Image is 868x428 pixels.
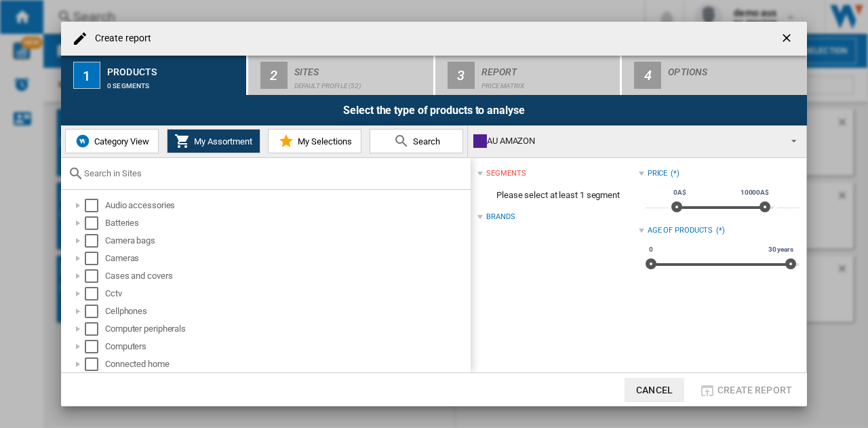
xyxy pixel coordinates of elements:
div: Price [648,168,668,179]
span: Please select at least 1 segment [477,182,638,208]
md-checkbox: Select [85,269,105,283]
md-checkbox: Select [85,252,105,265]
button: 1 Products 0 segments [61,56,248,95]
div: 1 [73,62,100,89]
md-checkbox: Select [85,357,105,371]
div: Computers [105,340,469,353]
h4: Create report [88,32,151,45]
button: Cancel [625,378,684,402]
span: Create report [717,385,792,395]
div: Batteries [105,216,469,230]
button: Create report [695,378,796,402]
md-checkbox: Select [85,234,105,248]
div: Default profile (52) [294,75,428,90]
div: Brands [486,212,515,222]
div: AU AMAZON [473,132,779,151]
div: Report [481,61,615,75]
div: Select the type of products to analyse [61,95,807,125]
md-checkbox: Select [85,305,105,318]
div: Camera bags [105,234,469,248]
span: Category View [91,136,149,147]
div: Connected home [105,357,469,371]
div: Audio accessories [105,199,469,212]
md-checkbox: Select [85,287,105,300]
md-checkbox: Select [85,199,105,212]
md-checkbox: Select [85,322,105,336]
div: Cellphones [105,305,469,318]
img: wiser-icon-blue.png [75,133,91,149]
div: Sites [294,61,428,75]
span: 0A$ [671,187,688,198]
div: Products [107,61,241,75]
div: Options [668,61,802,75]
div: Price Matrix [481,75,615,90]
div: Cctv [105,287,469,300]
div: Computer peripherals [105,322,469,336]
ng-md-icon: getI18NText('BUTTONS.CLOSE_DIALOG') [780,31,796,47]
span: Search [410,136,440,147]
span: 0 [647,244,655,255]
button: My Assortment [167,129,260,153]
div: segments [486,168,526,179]
div: Age of products [648,225,713,236]
div: Cases and covers [105,269,469,283]
div: 4 [634,62,661,89]
div: 3 [448,62,475,89]
div: 0 segments [107,75,241,90]
button: getI18NText('BUTTONS.CLOSE_DIALOG') [774,25,802,52]
div: Cameras [105,252,469,265]
span: My Assortment [191,136,252,147]
button: My Selections [268,129,361,153]
span: My Selections [294,136,352,147]
button: 2 Sites Default profile (52) [248,56,435,95]
button: Category View [65,129,159,153]
div: 2 [260,62,288,89]
button: Search [370,129,463,153]
span: 30 years [766,244,795,255]
md-checkbox: Select [85,340,105,353]
button: 4 Options [622,56,807,95]
input: Search in Sites [84,168,464,178]
md-checkbox: Select [85,216,105,230]
span: 10000A$ [738,187,771,198]
button: 3 Report Price Matrix [435,56,622,95]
